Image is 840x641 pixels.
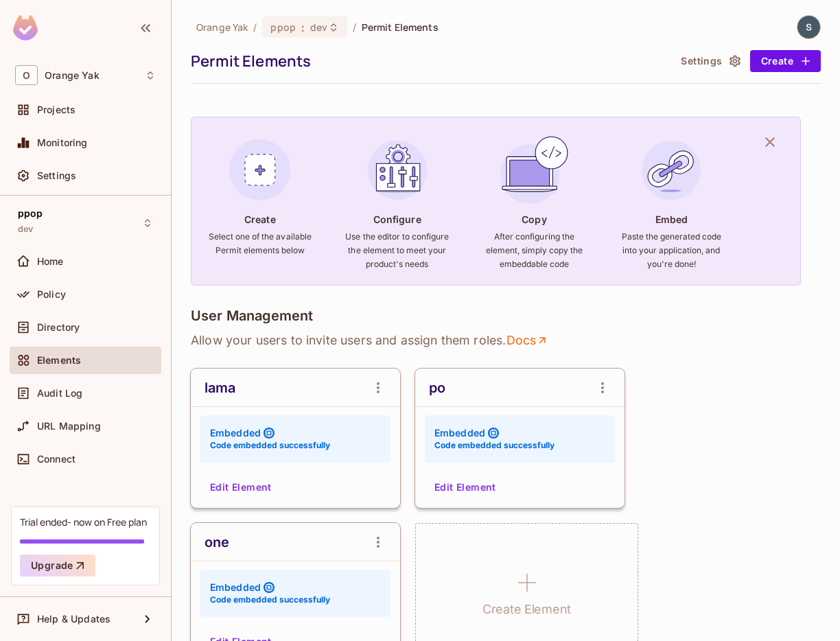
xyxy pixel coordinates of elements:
[497,133,571,207] img: Copy Element
[301,22,305,33] span: :
[208,230,312,257] h6: Select one of the available Permit elements below
[37,322,80,333] span: Directory
[364,528,392,556] button: open Menu
[205,534,229,550] div: one
[589,374,616,401] button: open Menu
[270,21,296,34] span: ppop
[750,50,821,72] button: Create
[244,213,276,226] h4: Create
[191,332,821,349] p: Allow your users to invite users and assign them roles .
[522,213,546,226] h4: Copy
[37,289,66,300] span: Policy
[205,476,277,498] button: Edit Element
[345,230,450,271] h6: Use the editor to configure the element to meet your product's needs
[37,256,64,267] span: Home
[360,133,434,207] img: Configure Element
[15,65,38,85] span: O
[37,170,76,181] span: Settings
[13,15,38,40] img: SReyMgAAAABJRU5ErkJggg==
[45,70,100,81] span: Workspace: Orange Yak
[37,137,88,148] span: Monitoring
[37,104,75,115] span: Projects
[634,133,708,207] img: Embed Element
[20,515,147,528] div: Trial ended- now on Free plan
[619,230,723,271] h6: Paste the generated code into your application, and you're done!
[373,213,421,226] h4: Configure
[37,388,82,399] span: Audit Log
[37,614,110,625] span: Help & Updates
[191,307,313,324] h4: User Management
[482,599,571,620] h1: Create Element
[210,581,261,594] h4: Embedded
[434,426,485,439] h4: Embedded
[253,21,257,34] li: /
[205,380,236,396] div: lama
[353,21,356,34] li: /
[18,224,33,235] span: dev
[191,51,668,71] div: Permit Elements
[37,454,75,465] span: Connect
[434,439,555,452] h6: Code embedded successfully
[310,21,327,34] span: dev
[18,208,43,219] span: ppop
[364,374,392,401] button: open Menu
[196,21,248,34] span: the active workspace
[210,426,261,439] h4: Embedded
[797,16,820,38] img: shuvyankor@gmail.com
[37,421,101,432] span: URL Mapping
[223,133,297,207] img: Create Element
[20,555,95,576] button: Upgrade
[37,355,81,366] span: Elements
[210,594,330,606] h6: Code embedded successfully
[482,230,586,271] h6: After configuring the element, simply copy the embeddable code
[429,476,502,498] button: Edit Element
[362,21,439,34] span: Permit Elements
[429,380,445,396] div: po
[210,439,330,452] h6: Code embedded successfully
[675,50,744,72] button: Settings
[655,213,688,226] h4: Embed
[506,332,549,349] a: Docs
